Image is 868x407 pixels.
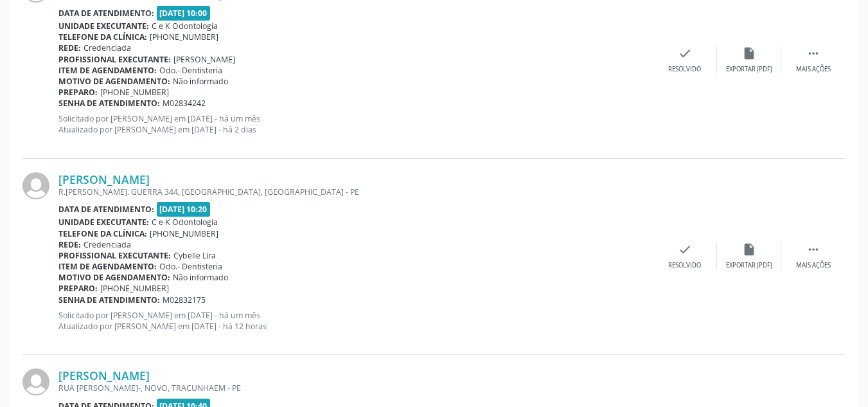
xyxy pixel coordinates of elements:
div: Resolvido [668,261,701,270]
div: Exportar (PDF) [726,65,772,74]
a: [PERSON_NAME] [58,172,150,186]
p: Solicitado por [PERSON_NAME] em [DATE] - há um mês Atualizado por [PERSON_NAME] em [DATE] - há 12... [58,310,653,332]
b: Item de agendamento: [58,261,157,272]
b: Data de atendimento: [58,204,154,215]
span: [PHONE_NUMBER] [100,283,169,294]
span: Não informado [173,76,228,87]
i: insert_drive_file [742,242,756,257]
span: M02834242 [163,98,206,109]
span: [DATE] 10:20 [157,202,211,217]
b: Data de atendimento: [58,8,154,19]
div: Mais ações [796,65,831,74]
i:  [806,46,820,60]
a: [PERSON_NAME] [58,368,150,383]
b: Motivo de agendamento: [58,76,170,87]
span: M02832175 [163,294,206,305]
span: Credenciada [84,239,131,250]
b: Profissional executante: [58,54,171,65]
span: Credenciada [84,42,131,53]
span: Cybelle Lira [173,250,216,261]
span: [PHONE_NUMBER] [150,228,218,239]
div: RUA [PERSON_NAME]-, NOVO, TRACUNHAEM - PE [58,383,653,393]
i: insert_drive_file [742,46,756,60]
div: Mais ações [796,261,831,270]
span: Odo.- Dentisteria [159,65,222,76]
span: [PERSON_NAME] [173,54,235,65]
span: C e K Odontologia [152,217,218,228]
span: [PHONE_NUMBER] [100,87,169,98]
div: Exportar (PDF) [726,261,772,270]
b: Preparo: [58,87,98,98]
b: Senha de atendimento: [58,98,160,109]
b: Unidade executante: [58,21,149,32]
span: [DATE] 10:00 [157,6,211,21]
b: Rede: [58,42,81,53]
b: Motivo de agendamento: [58,272,170,283]
b: Rede: [58,239,81,250]
span: Não informado [173,272,228,283]
b: Senha de atendimento: [58,294,160,305]
span: C e K Odontologia [152,21,218,32]
b: Telefone da clínica: [58,32,147,42]
b: Telefone da clínica: [58,228,147,239]
span: Odo.- Dentisteria [159,261,222,272]
i: check [678,242,692,257]
div: R.[PERSON_NAME]. GUERRA 344, [GEOGRAPHIC_DATA], [GEOGRAPHIC_DATA] - PE [58,186,653,197]
div: Resolvido [668,65,701,74]
i:  [806,242,820,257]
img: img [22,172,49,199]
b: Preparo: [58,283,98,294]
i: check [678,46,692,60]
b: Unidade executante: [58,217,149,228]
b: Profissional executante: [58,250,171,261]
img: img [22,368,49,395]
b: Item de agendamento: [58,65,157,76]
span: [PHONE_NUMBER] [150,32,218,42]
p: Solicitado por [PERSON_NAME] em [DATE] - há um mês Atualizado por [PERSON_NAME] em [DATE] - há 2 ... [58,113,653,135]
